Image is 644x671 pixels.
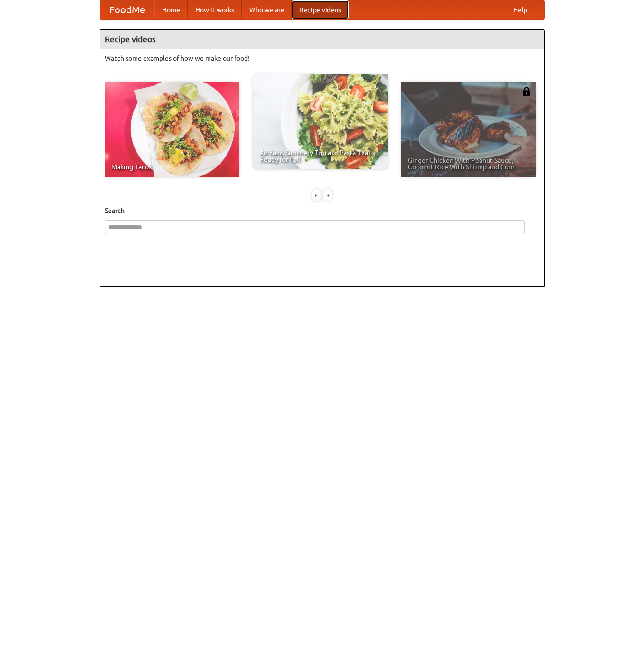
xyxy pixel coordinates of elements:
div: « [312,189,321,201]
h4: Recipe videos [100,30,544,49]
a: Recipe videos [292,0,349,19]
a: Who we are [242,0,292,19]
a: An Easy, Summery Tomato Pasta That's Ready for Fall [253,74,388,169]
a: Making Tacos [105,82,239,177]
a: FoodMe [100,0,154,19]
img: 483408.png [522,87,531,96]
p: Watch some examples of how we make our food! [105,54,540,63]
div: » [323,189,332,201]
h5: Search [105,206,540,215]
span: An Easy, Summery Tomato Pasta That's Ready for Fall [260,149,381,163]
a: Help [506,0,535,19]
a: How it works [188,0,242,19]
a: Home [154,0,188,19]
span: Making Tacos [111,164,233,170]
